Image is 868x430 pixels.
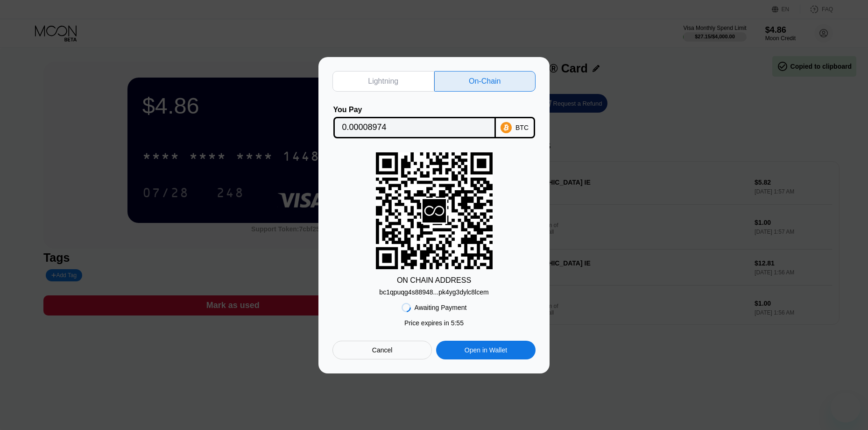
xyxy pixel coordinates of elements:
[332,341,432,359] div: Cancel
[436,341,536,359] div: Open in Wallet
[465,346,507,354] div: Open in Wallet
[515,124,529,131] div: BTC
[379,288,488,296] div: bc1qpuqg4s88948...pk4yg3dylc8lcem
[469,77,501,86] div: On-Chain
[831,393,861,423] iframe: Buton lansare fereastră mesagerie
[368,77,398,86] div: Lightning
[372,346,393,354] div: Cancel
[333,106,496,114] div: You Pay
[451,319,464,327] span: 5 : 55
[415,304,467,311] div: Awaiting Payment
[404,319,464,327] div: Price expires in
[379,285,488,296] div: bc1qpuqg4s88948...pk4yg3dylc8lcem
[397,276,471,285] div: ON CHAIN ADDRESS
[332,71,434,92] div: Lightning
[434,71,536,92] div: On-Chain
[332,106,536,138] div: You PayBTC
